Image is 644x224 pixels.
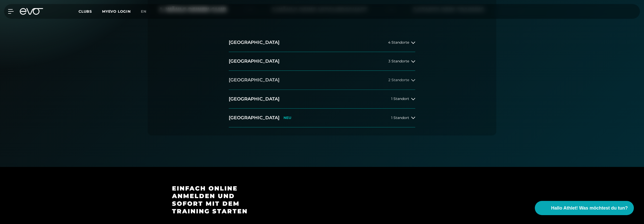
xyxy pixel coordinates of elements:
p: NEU [283,116,291,120]
h3: Einfach online anmelden und sofort mit dem Training starten [172,185,262,215]
h2: [GEOGRAPHIC_DATA] [229,115,279,121]
a: MYEVO LOGIN [102,9,131,14]
span: Hallo Athlet! Was möchtest du tun? [551,205,628,212]
button: [GEOGRAPHIC_DATA]2 Standorte [229,71,415,90]
h2: [GEOGRAPHIC_DATA] [229,77,279,83]
button: [GEOGRAPHIC_DATA]1 Standort [229,90,415,109]
span: en [141,9,146,14]
a: Clubs [79,9,102,14]
span: 4 Standorte [388,41,409,44]
span: 2 Standorte [388,78,409,82]
button: [GEOGRAPHIC_DATA]4 Standorte [229,33,415,52]
h2: [GEOGRAPHIC_DATA] [229,96,279,102]
button: Hallo Athlet! Was möchtest du tun? [535,201,634,215]
span: Clubs [79,9,92,14]
a: en [141,9,153,14]
button: [GEOGRAPHIC_DATA]3 Standorte [229,52,415,71]
button: [GEOGRAPHIC_DATA]NEU1 Standort [229,109,415,127]
span: 1 Standort [391,97,409,101]
span: 3 Standorte [388,59,409,63]
h2: [GEOGRAPHIC_DATA] [229,39,279,46]
h2: [GEOGRAPHIC_DATA] [229,58,279,64]
span: 1 Standort [391,116,409,120]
